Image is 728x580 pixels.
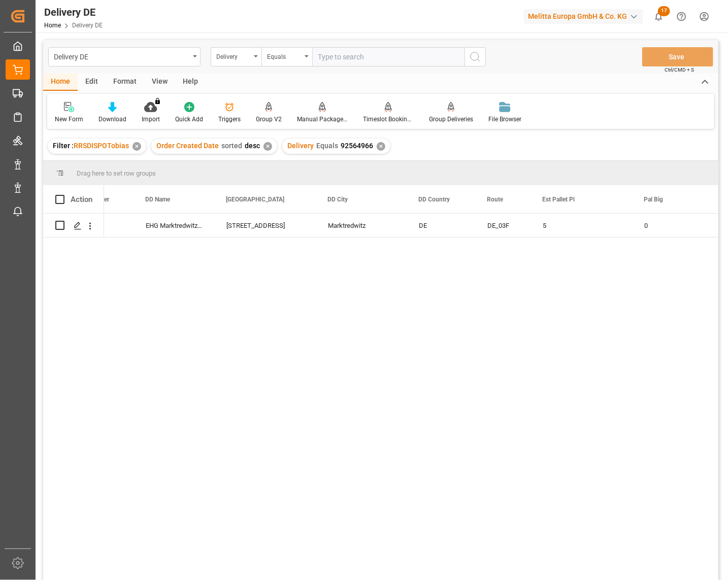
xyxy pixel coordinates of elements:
[226,196,284,203] span: [GEOGRAPHIC_DATA]
[267,50,302,61] div: Equals
[48,47,201,66] button: open menu
[429,115,473,124] div: Group Deliveries
[665,66,694,74] span: Ctrl/CMD + S
[487,196,503,203] span: Route
[53,142,74,150] span: Filter :
[44,22,61,29] a: Home
[43,74,78,91] div: Home
[542,196,575,203] span: Est Pallet Pl
[658,6,670,16] span: 17
[327,196,348,203] span: DD City
[71,195,92,204] div: Action
[261,47,312,66] button: open menu
[647,5,670,28] button: show 17 new notifications
[214,214,316,237] div: [STREET_ADDRESS]
[642,47,713,66] button: Save
[134,214,214,237] div: EHG Marktredwitz MAK 2.0
[74,142,129,150] span: RRSDISPOTobias
[524,9,643,24] div: Melitta Europa GmbH & Co. KG
[312,47,465,66] input: Type to search
[55,115,83,124] div: New Form
[78,74,106,91] div: Edit
[54,50,189,62] div: Delivery DE
[77,169,156,177] span: Drag here to set row groups
[644,196,663,203] span: Pal Big
[256,115,282,124] div: Group V2
[98,115,126,124] div: Download
[175,74,206,91] div: Help
[263,142,272,151] div: ✕
[175,115,203,124] div: Quick Add
[218,115,241,124] div: Triggers
[407,214,475,237] div: DE
[106,74,144,91] div: Format
[297,115,348,124] div: Manual Package TypeDetermination
[216,50,251,61] div: Delivery
[133,142,141,151] div: ✕
[670,5,693,28] button: Help Center
[531,214,632,237] div: 5
[316,214,407,237] div: Marktredwitz
[156,142,219,150] span: Order Created Date
[488,115,521,124] div: File Browser
[144,74,175,91] div: View
[465,47,486,66] button: search button
[341,142,373,150] span: 92564966
[363,115,414,124] div: Timeslot Booking Report
[418,196,450,203] span: DD Country
[524,7,647,26] button: Melitta Europa GmbH & Co. KG
[475,214,531,237] div: DE_03F
[377,142,385,151] div: ✕
[43,214,104,237] div: Press SPACE to select this row.
[287,142,314,150] span: Delivery
[221,142,242,150] span: sorted
[245,142,260,150] span: desc
[44,5,103,20] div: Delivery DE
[211,47,261,66] button: open menu
[145,196,170,203] span: DD Name
[316,142,338,150] span: Equals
